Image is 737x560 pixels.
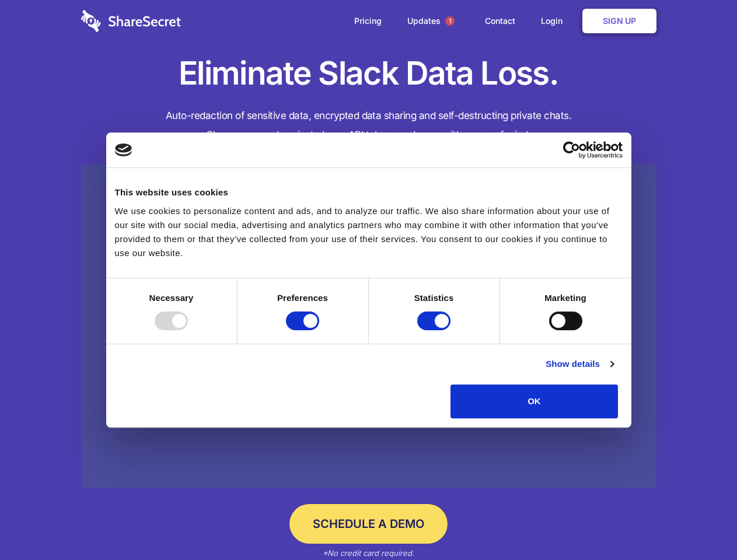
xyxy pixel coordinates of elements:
img: logo [115,143,132,156]
a: Wistia video thumbnail [81,164,656,488]
div: This website uses cookies [115,185,623,199]
a: Pricing [343,3,393,39]
h1: Eliminate Slack Data Loss. [81,52,656,94]
a: Show details [546,357,613,371]
em: *No credit card required. [323,548,414,558]
a: Login [529,3,580,39]
div: We use cookies to personalize content and ads, and to analyze our traffic. We also share informat... [115,204,623,260]
strong: Statistics [414,293,454,303]
strong: Preferences [277,293,328,303]
strong: Necessary [149,293,194,303]
a: Sign Up [582,9,656,33]
span: 1 [445,16,455,26]
a: Contact [473,3,527,39]
a: Schedule a Demo [289,504,448,544]
strong: Marketing [544,293,586,303]
button: OK [450,384,618,418]
a: Usercentrics Cookiebot - opens in a new window [521,141,623,159]
h4: Auto-redaction of sensitive data, encrypted data sharing and self-destructing private chats. Shar... [81,106,656,145]
img: logo-wordmark-white-trans-d4663122ce5f474addd5e946df7df03e33cb6a1c49d2221995e7729f52c070b2.svg [81,10,181,32]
